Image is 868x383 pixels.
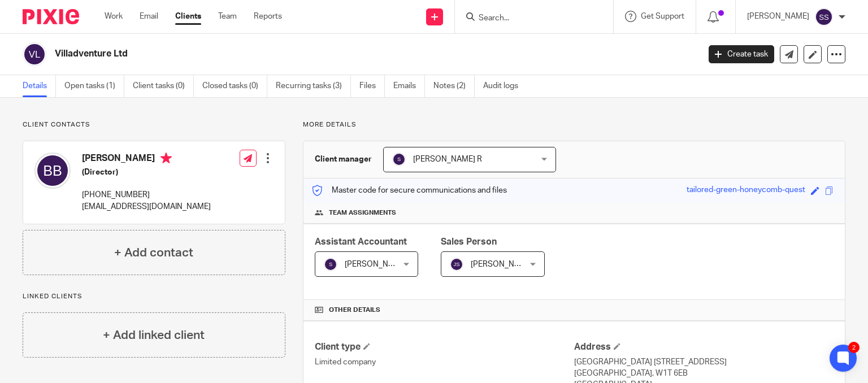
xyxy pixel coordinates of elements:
a: Open tasks (1) [64,75,124,97]
p: [PERSON_NAME] [747,11,809,22]
h4: Address [574,341,834,353]
img: svg%3E [324,258,337,271]
p: [EMAIL_ADDRESS][DOMAIN_NAME] [82,201,211,212]
a: Clients [175,11,201,22]
span: Sales Person [441,237,497,246]
p: Linked clients [23,292,285,301]
a: Client tasks (0) [133,75,194,97]
a: Email [140,11,158,22]
h4: + Add contact [114,244,193,262]
a: Reports [254,11,282,22]
p: Master code for secure communications and files [312,185,507,196]
a: Create task [709,45,774,63]
div: 2 [848,342,860,353]
div: tailored-green-honeycomb-quest [687,184,805,197]
a: Audit logs [483,75,527,97]
h3: Client manager [315,154,372,165]
a: Details [23,75,56,97]
img: svg%3E [23,42,46,66]
img: svg%3E [450,258,463,271]
span: [PERSON_NAME] R [413,155,482,163]
span: Assistant Accountant [315,237,407,246]
img: svg%3E [34,153,71,189]
i: Primary [160,153,172,164]
span: [PERSON_NAME] R [345,260,414,268]
h2: Villadventure Ltd [55,48,565,60]
a: Emails [393,75,425,97]
p: Client contacts [23,120,285,129]
img: svg%3E [392,153,406,166]
a: Notes (2) [433,75,475,97]
p: [PHONE_NUMBER] [82,189,211,201]
span: Get Support [641,12,684,20]
h4: Client type [315,341,574,353]
p: [GEOGRAPHIC_DATA], W1T 6EB [574,368,834,379]
span: Other details [329,306,380,315]
a: Files [359,75,385,97]
a: Closed tasks (0) [202,75,267,97]
p: Limited company [315,356,574,368]
img: svg%3E [815,8,833,26]
p: More details [303,120,845,129]
img: Pixie [23,9,79,24]
p: [GEOGRAPHIC_DATA] [STREET_ADDRESS] [574,356,834,368]
a: Recurring tasks (3) [276,75,351,97]
h5: (Director) [82,167,211,178]
a: Team [218,11,237,22]
input: Search [478,14,579,24]
a: Work [105,11,123,22]
h4: [PERSON_NAME] [82,153,211,167]
h4: + Add linked client [103,327,205,344]
span: Team assignments [329,208,396,217]
span: [PERSON_NAME] [471,260,533,268]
